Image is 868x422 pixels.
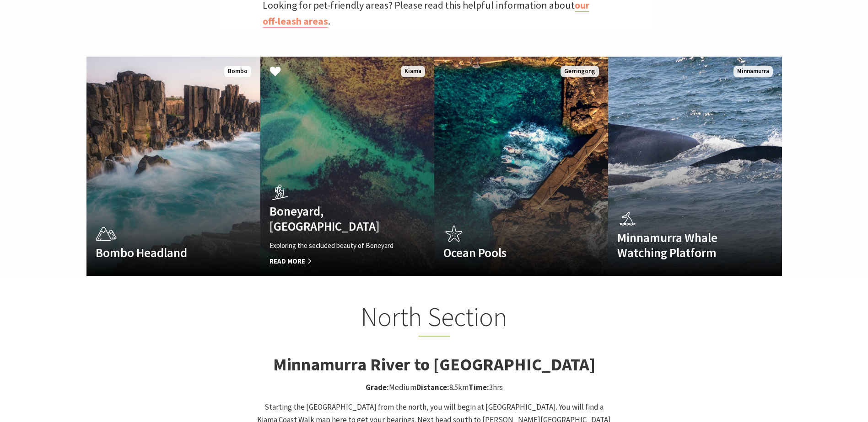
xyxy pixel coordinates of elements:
span: Kiama [401,66,425,77]
h4: Minnamurra Whale Watching Platform [617,230,747,260]
strong: Distance: [416,382,449,392]
span: Read More [270,256,399,267]
h2: North Section [255,301,614,337]
strong: Grade: [366,382,389,392]
span: Minnamurra [733,66,773,77]
span: Gerringong [561,66,599,77]
strong: Time: [469,382,489,392]
a: Ocean Pools Gerringong [434,57,608,276]
a: Bombo Headland Bombo [86,57,260,276]
a: Boneyard, [GEOGRAPHIC_DATA] Exploring the secluded beauty of Boneyard Read More Kiama [260,57,434,276]
h4: Ocean Pools [443,245,573,260]
h4: Boneyard, [GEOGRAPHIC_DATA] [270,204,399,233]
span: Bombo [224,66,251,77]
h4: Bombo Headland [96,245,225,260]
p: Exploring the secluded beauty of Boneyard [270,240,399,251]
p: Medium 8.5km 3hrs [255,381,614,394]
strong: Minnamurra River to [GEOGRAPHIC_DATA] [273,353,595,375]
a: Minnamurra Whale Watching Platform Minnamurra [608,57,782,276]
button: Click to Favourite Boneyard, Kiama [260,57,290,88]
